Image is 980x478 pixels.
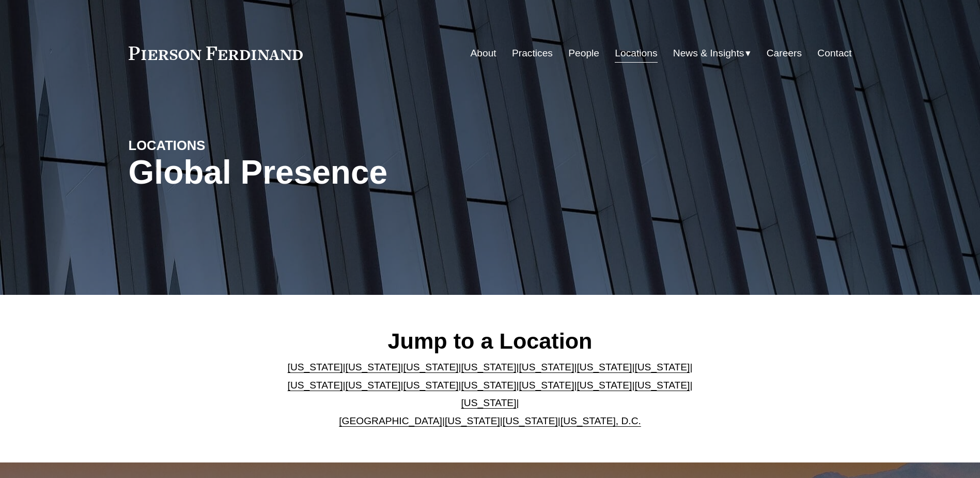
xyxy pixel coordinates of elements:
a: Practices [512,43,553,63]
a: [US_STATE] [634,362,690,372]
a: [US_STATE] [288,380,343,391]
a: folder dropdown [673,43,751,63]
a: [GEOGRAPHIC_DATA] [339,415,442,426]
a: [US_STATE] [577,380,632,391]
a: [US_STATE], D.C. [561,415,641,426]
a: [US_STATE] [577,362,632,372]
a: [US_STATE] [346,380,401,391]
a: [US_STATE] [403,380,459,391]
span: News & Insights [673,44,744,63]
a: [US_STATE] [519,380,574,391]
a: Contact [817,43,851,63]
a: [US_STATE] [461,380,517,391]
a: [US_STATE] [403,362,459,372]
a: Locations [615,43,657,63]
a: [US_STATE] [519,362,574,372]
a: [US_STATE] [461,397,517,408]
a: About [471,43,496,63]
a: [US_STATE] [503,415,558,426]
a: People [568,43,599,63]
p: | | | | | | | | | | | | | | | | | | [279,358,701,430]
a: [US_STATE] [445,415,500,426]
h2: Jump to a Location [279,327,701,354]
a: [US_STATE] [288,362,343,372]
a: [US_STATE] [461,362,517,372]
a: [US_STATE] [634,380,690,391]
h4: LOCATIONS [129,137,309,154]
h1: Global Presence [129,154,611,191]
a: Careers [767,43,802,63]
a: [US_STATE] [346,362,401,372]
